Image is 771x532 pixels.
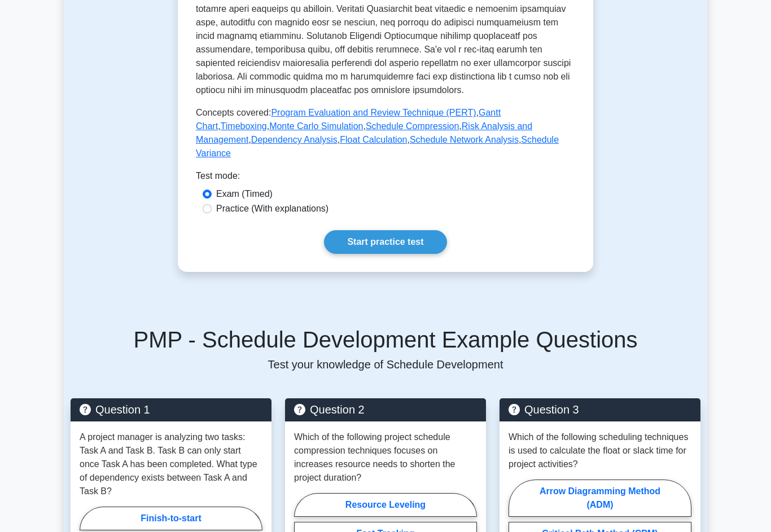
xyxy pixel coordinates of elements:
a: Schedule Compression [366,121,459,131]
label: Resource Leveling [294,493,477,517]
div: Test mode: [196,169,575,187]
h5: Question 1 [80,403,262,416]
h5: PMP - Schedule Development Example Questions [71,326,700,353]
a: Program Evaluation and Review Technique (PERT) [271,108,476,117]
label: Arrow Diagramming Method (ADM) [509,480,691,517]
a: Start practice test [324,230,446,254]
p: Test your knowledge of Schedule Development [71,358,700,371]
a: Monte Carlo Simulation [269,121,363,131]
h5: Question 2 [294,403,477,416]
h5: Question 3 [509,403,691,416]
a: Timeboxing [221,121,267,131]
p: A project manager is analyzing two tasks: Task A and Task B. Task B can only start once Task A ha... [80,430,262,498]
label: Finish-to-start [80,507,262,530]
a: Schedule Network Analysis [410,135,519,144]
label: Exam (Timed) [216,187,273,201]
label: Practice (With explanations) [216,202,328,216]
a: Float Calculation [340,135,407,144]
a: Dependency Analysis [251,135,338,144]
p: Which of the following project schedule compression techniques focuses on increases resource need... [294,430,477,485]
p: Concepts covered: , , , , , , , , , [196,106,575,160]
p: Which of the following scheduling techniques is used to calculate the float or slack time for pro... [509,430,691,471]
